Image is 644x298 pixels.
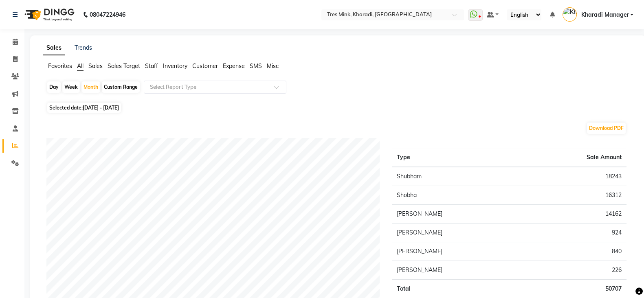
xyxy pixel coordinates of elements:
[102,81,140,93] div: Custom Range
[145,62,158,70] span: Staff
[250,62,262,70] span: SMS
[83,105,119,111] span: [DATE] - [DATE]
[62,81,80,93] div: Week
[163,62,187,70] span: Inventory
[522,261,626,280] td: 226
[522,148,626,167] th: Sale Amount
[192,62,218,70] span: Customer
[43,41,65,55] a: Sales
[392,205,521,223] td: [PERSON_NAME]
[88,62,103,70] span: Sales
[563,7,577,22] img: Kharadi Manager
[522,167,626,186] td: 18243
[75,44,92,51] a: Trends
[47,103,121,113] span: Selected date:
[581,11,629,19] span: Kharadi Manager
[21,3,77,26] img: logo
[392,242,521,261] td: [PERSON_NAME]
[587,123,626,134] button: Download PDF
[48,62,72,70] span: Favorites
[47,81,61,93] div: Day
[392,261,521,280] td: [PERSON_NAME]
[81,81,100,93] div: Month
[392,223,521,242] td: [PERSON_NAME]
[77,62,84,70] span: All
[90,3,125,26] b: 08047224946
[223,62,245,70] span: Expense
[392,186,521,205] td: Shobha
[267,62,279,70] span: Misc
[522,205,626,223] td: 14162
[392,148,521,167] th: Type
[522,242,626,261] td: 840
[392,167,521,186] td: Shubham
[522,186,626,205] td: 16312
[522,223,626,242] td: 924
[108,62,140,70] span: Sales Target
